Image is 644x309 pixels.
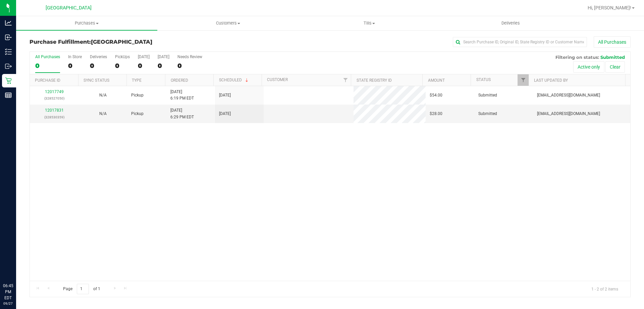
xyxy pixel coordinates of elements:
div: [DATE] [158,54,169,59]
div: All Purchases [35,54,60,59]
div: 0 [158,62,169,70]
button: N/A [99,92,107,99]
a: Tills [299,16,440,30]
div: 0 [138,62,150,70]
span: [DATE] 6:29 PM EDT [170,107,194,120]
a: Customer [267,77,288,82]
div: 0 [115,62,130,70]
h3: Purchase Fulfillment: [30,39,230,45]
span: [DATE] [219,92,231,99]
span: $28.00 [430,111,442,117]
div: PickUps [115,54,130,59]
inline-svg: Analytics [5,20,12,26]
span: 1 - 2 of 2 items [586,284,624,294]
inline-svg: Outbound [5,63,12,70]
div: Deliveries [90,54,107,59]
span: [EMAIL_ADDRESS][DOMAIN_NAME] [537,92,600,99]
span: Page of 1 [57,284,106,294]
a: State Registry ID [357,78,392,83]
span: Deliveries [492,20,529,26]
inline-svg: Inventory [5,48,12,55]
input: Search Purchase ID, Original ID, State Registry ID or Customer Name... [453,37,587,47]
span: Submitted [600,54,625,60]
div: 0 [68,62,82,70]
p: (328527050) [34,95,74,102]
span: [GEOGRAPHIC_DATA] [91,39,152,45]
span: [DATE] 6:19 PM EDT [170,89,194,102]
div: In Store [68,54,82,59]
a: Deliveries [440,16,581,30]
span: Customers [158,20,298,26]
a: Purchases [16,16,157,30]
a: Type [132,78,142,83]
span: Hi, [PERSON_NAME]! [588,5,631,10]
div: 0 [90,62,107,70]
a: Filter [340,74,351,86]
span: Not Applicable [99,93,107,98]
p: 09/27 [3,301,13,306]
a: Sync Status [84,78,109,83]
inline-svg: Inbound [5,34,12,41]
span: [GEOGRAPHIC_DATA] [46,5,92,11]
iframe: Resource center unread badge [20,254,28,262]
input: 1 [77,284,89,294]
a: Last Updated By [534,78,568,83]
span: Not Applicable [99,111,107,116]
a: Status [476,77,491,82]
div: Needs Review [177,54,202,59]
span: Submitted [478,92,497,99]
a: Customers [157,16,299,30]
a: Scheduled [219,78,250,82]
span: [EMAIL_ADDRESS][DOMAIN_NAME] [537,111,600,117]
a: Amount [428,78,445,83]
a: Ordered [171,78,188,83]
div: 0 [35,62,60,70]
button: Clear [605,61,625,73]
span: Purchases [16,20,157,26]
div: 0 [177,62,202,70]
span: Filtering on status: [555,54,599,60]
button: All Purchases [594,36,631,48]
span: $54.00 [430,92,442,99]
span: Pickup [131,111,144,117]
span: Pickup [131,92,144,99]
span: Submitted [478,111,497,117]
span: Tills [299,20,439,26]
span: [DATE] [219,111,231,117]
p: 06:45 PM EDT [3,283,13,301]
a: Purchase ID [35,78,60,83]
p: (328530359) [34,114,74,120]
a: 12017831 [45,108,64,113]
div: [DATE] [138,54,150,59]
inline-svg: Retail [5,77,12,84]
a: Filter [518,74,529,86]
inline-svg: Reports [5,92,12,99]
button: Active only [573,61,604,73]
a: 12017749 [45,89,64,94]
button: N/A [99,111,107,117]
iframe: Resource center [7,255,27,275]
